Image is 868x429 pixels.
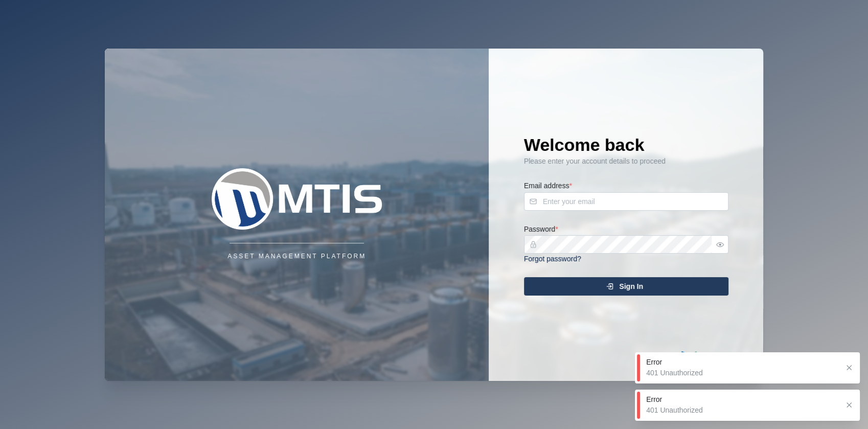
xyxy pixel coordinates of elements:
[524,192,728,211] input: Enter your email
[524,180,572,192] label: Email address
[524,255,581,263] a: Forgot password?
[227,252,366,261] div: Asset Management Platform
[524,133,728,156] h1: Welcome back
[646,405,838,416] div: 401 Unauthorized
[619,278,643,295] span: Sign In
[646,395,838,405] div: Error
[524,224,558,235] label: Password
[681,348,743,369] img: Powered by: Venturi
[524,156,728,167] div: Please enter your account details to proceed
[195,168,399,230] img: Company Logo
[646,368,838,378] div: 401 Unauthorized
[646,357,838,368] div: Error
[524,277,728,296] button: Sign In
